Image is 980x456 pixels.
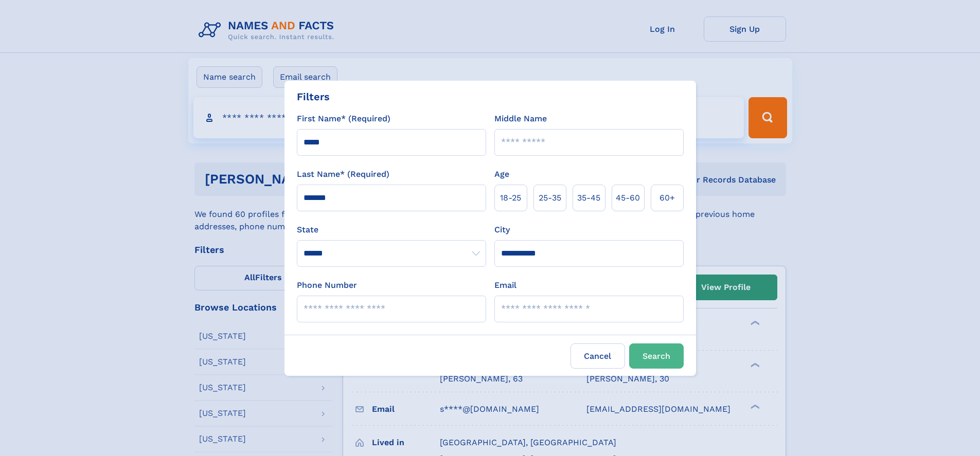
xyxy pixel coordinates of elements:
div: Filters [297,89,330,104]
span: 25‑35 [539,192,561,204]
label: Phone Number [297,279,357,291]
label: Email [494,279,516,291]
label: Age [494,168,509,180]
label: First Name* (Required) [297,113,390,125]
label: Cancel [571,343,625,369]
label: Last Name* (Required) [297,168,389,180]
span: 60+ [660,192,675,204]
label: City [494,224,510,236]
button: Search [629,343,684,369]
span: 45‑60 [616,192,640,204]
span: 35‑45 [577,192,600,204]
label: State [297,224,486,236]
label: Middle Name [494,113,547,125]
span: 18‑25 [500,192,521,204]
